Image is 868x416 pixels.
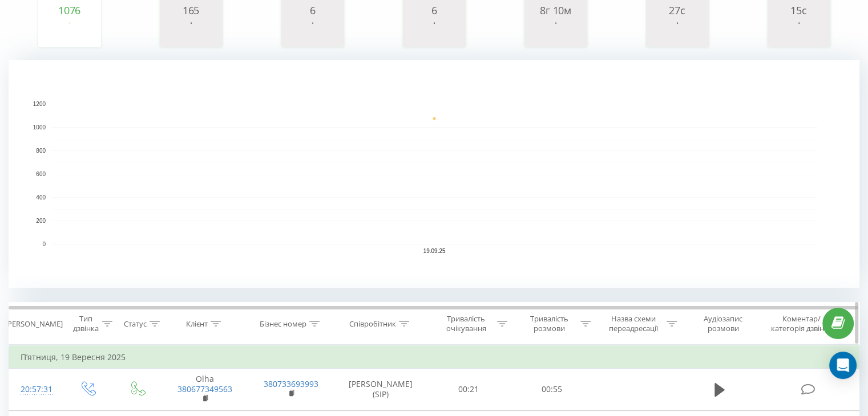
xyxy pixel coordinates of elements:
[649,16,706,50] svg: A chart.
[690,314,757,333] div: Аудіозапис розмови
[162,369,248,411] td: Olha
[41,16,98,50] svg: A chart.
[163,16,220,50] svg: A chart.
[427,369,510,411] td: 00:21
[423,248,446,254] text: 19.09.25
[260,319,306,329] div: Бізнес номер
[406,16,463,50] svg: A chart.
[36,218,46,224] text: 200
[177,384,232,394] a: 380677349563
[438,314,495,333] div: Тривалість очікування
[510,369,593,411] td: 00:55
[33,101,46,107] text: 1200
[334,369,427,411] td: [PERSON_NAME] (SIP)
[527,16,584,50] svg: A chart.
[829,352,857,379] div: Open Intercom Messenger
[21,378,51,401] div: 20:57:31
[186,319,208,329] div: Клієнт
[604,314,664,333] div: Назва схеми переадресації
[33,124,46,130] text: 1000
[520,314,578,333] div: Тривалість розмови
[5,319,63,329] div: [PERSON_NAME]
[264,378,318,389] a: 380733693993
[41,5,98,16] div: 1076
[163,5,220,16] div: 165
[770,16,827,50] svg: A chart.
[124,319,147,329] div: Статус
[527,5,584,16] div: 8г 10м
[36,148,46,154] text: 800
[42,241,46,247] text: 0
[36,194,46,201] text: 400
[770,5,827,16] div: 15с
[36,171,46,177] text: 600
[72,314,99,333] div: Тип дзвінка
[768,314,834,333] div: Коментар/категорія дзвінка
[349,319,396,329] div: Співробітник
[284,16,341,50] svg: A chart.
[649,5,706,16] div: 27с
[284,5,341,16] div: 6
[406,5,463,16] div: 6
[9,346,859,369] td: П’ятниця, 19 Вересня 2025
[9,60,859,288] svg: A chart.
